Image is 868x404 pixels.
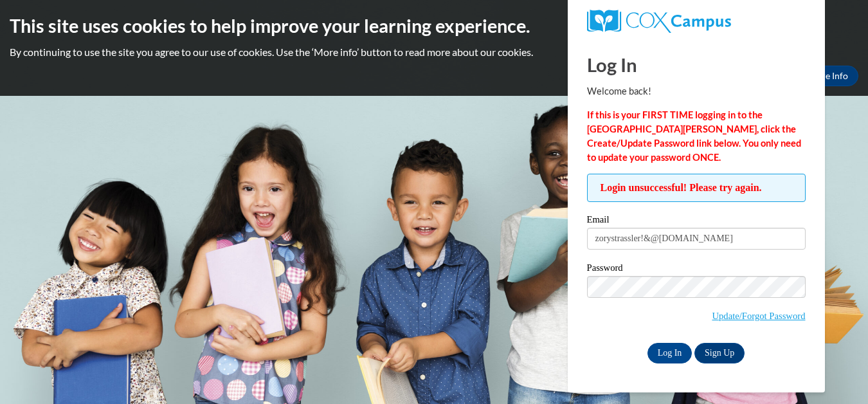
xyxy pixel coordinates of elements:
h2: This site uses cookies to help improve your learning experience. [10,13,858,39]
a: Sign Up [694,343,745,363]
span: Login unsuccessful! Please try again. [587,174,806,202]
label: Password [587,263,806,276]
p: Welcome back! [587,84,806,98]
input: Log In [647,343,692,363]
a: COX Campus [587,10,806,33]
strong: If this is your FIRST TIME logging in to the [GEOGRAPHIC_DATA][PERSON_NAME], click the Create/Upd... [587,109,801,163]
label: Email [587,215,806,228]
a: Update/Forgot Password [712,311,805,321]
a: More Info [798,66,858,86]
h1: Log In [587,51,806,78]
img: COX Campus [587,10,731,33]
p: By continuing to use the site you agree to our use of cookies. Use the ‘More info’ button to read... [10,45,858,59]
